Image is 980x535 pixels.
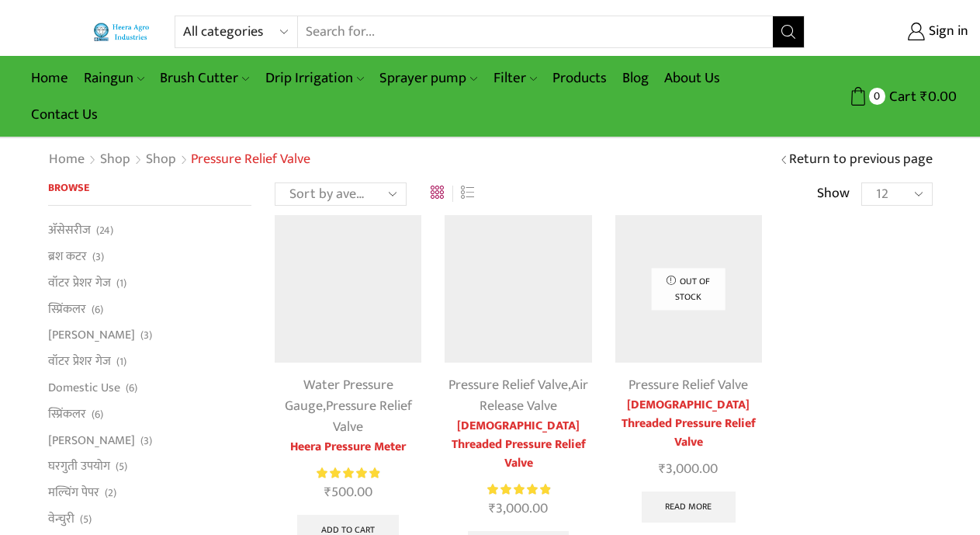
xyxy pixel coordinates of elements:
[48,269,111,296] a: वॉटर प्रेशर गेज
[116,354,126,370] span: (1)
[317,465,379,481] span: Rated out of 5
[48,322,135,349] a: [PERSON_NAME]
[48,244,87,270] a: ब्रश कटर
[615,396,762,452] a: [DEMOGRAPHIC_DATA] Threaded Pressure Relief Valve
[869,88,885,104] span: 0
[487,481,550,498] div: Rated 5.00 out of 5
[925,22,968,42] span: Sign in
[659,457,666,481] span: ₹
[487,481,550,498] span: Rated out of 5
[48,505,74,532] a: वेन्चुरी
[48,453,110,480] a: घरगुती उपयोग
[92,302,103,318] span: (6)
[48,349,111,375] a: वॉटर प्रेशर गेज
[105,485,116,501] span: (2)
[76,60,152,96] a: Raingun
[191,151,310,168] h1: Pressure Relief Valve
[445,375,591,417] div: ,
[48,150,310,170] nav: Breadcrumb
[324,481,331,504] span: ₹
[615,215,762,362] img: male threaded pressure relief valve
[116,276,126,291] span: (1)
[92,249,104,265] span: (3)
[885,86,916,107] span: Cart
[817,184,850,204] span: Show
[652,269,725,310] p: Out of stock
[48,221,91,243] a: अ‍ॅसेसरीज
[140,433,152,449] span: (3)
[480,373,588,418] a: Air Release Valve
[48,480,99,506] a: मल्चिंग पेपर
[80,512,92,527] span: (5)
[656,60,728,96] a: About Us
[489,497,496,520] span: ₹
[615,60,656,96] a: Blog
[126,380,137,396] span: (6)
[99,150,131,170] a: Shop
[23,96,106,133] a: Contact Us
[48,179,89,196] span: Browse
[48,401,86,427] a: स्प्रिंकलर
[445,215,591,362] img: Female threaded pressure relief valve
[789,150,933,170] a: Return to previous page
[820,82,957,111] a: 0 Cart ₹0.00
[275,438,421,457] a: Heera Pressure Meter
[324,481,372,504] bdi: 500.00
[116,459,127,474] span: (5)
[258,60,372,96] a: Drip Irrigation
[275,182,407,206] select: Shop order
[920,85,957,109] bdi: 0.00
[48,427,135,453] a: [PERSON_NAME]
[152,60,257,96] a: Brush Cutter
[629,373,748,397] a: Pressure Relief Valve
[145,150,177,170] a: Shop
[326,394,412,439] a: Pressure Relief Valve
[920,85,928,109] span: ₹
[486,60,545,96] a: Filter
[48,150,85,170] a: Home
[828,18,968,46] a: Sign in
[96,223,113,238] span: (24)
[48,374,120,401] a: Domestic Use
[275,375,421,438] div: ,
[642,492,736,523] a: Read more about “Male Threaded Pressure Relief Valve”
[448,373,568,397] a: Pressure Relief Valve
[372,60,485,96] a: Sprayer pump
[23,60,76,96] a: Home
[48,296,86,322] a: स्प्रिंकलर
[285,373,393,418] a: Water Pressure Gauge
[317,465,379,481] div: Rated 5.00 out of 5
[140,328,152,343] span: (3)
[489,497,548,520] bdi: 3,000.00
[445,417,591,473] a: [DEMOGRAPHIC_DATA] Threaded Pressure Relief Valve
[659,457,718,481] bdi: 3,000.00
[298,16,774,47] input: Search for...
[545,60,615,96] a: Products
[275,215,421,362] img: Heera Pressure Meter
[92,407,103,422] span: (6)
[773,16,804,47] button: Search button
